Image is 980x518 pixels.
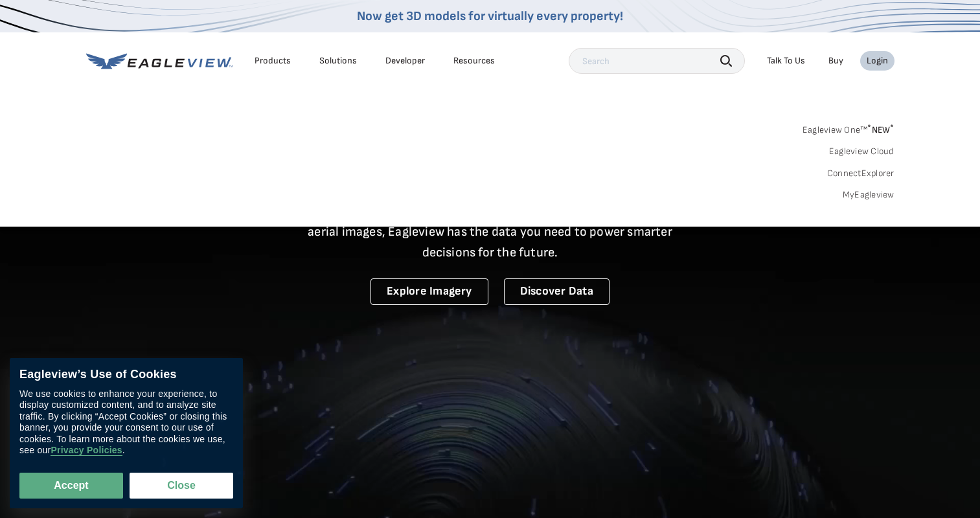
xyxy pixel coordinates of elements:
a: Now get 3D models for virtually every property! [357,8,623,24]
a: MyEagleview [843,189,895,201]
div: Login [867,55,888,67]
span: NEW [867,124,894,135]
a: ConnectExplorer [827,168,895,179]
a: Privacy Policies [51,445,122,456]
button: Close [130,473,233,499]
a: Buy [828,55,843,67]
div: Resources [453,55,495,67]
div: Products [255,55,291,67]
a: Eagleview Cloud [829,146,895,157]
button: Accept [19,473,123,499]
div: Solutions [319,55,357,67]
div: Talk To Us [767,55,805,67]
a: Explore Imagery [370,278,488,305]
input: Search [569,48,745,74]
div: Eagleview’s Use of Cookies [19,368,233,382]
div: We use cookies to enhance your experience, to display customized content, and to analyze site tra... [19,388,233,456]
a: Discover Data [504,278,610,305]
a: Developer [385,55,425,67]
a: Eagleview One™*NEW* [803,120,895,135]
p: A new era starts here. Built on more than 3.5 billion high-resolution aerial images, Eagleview ha... [292,201,689,263]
